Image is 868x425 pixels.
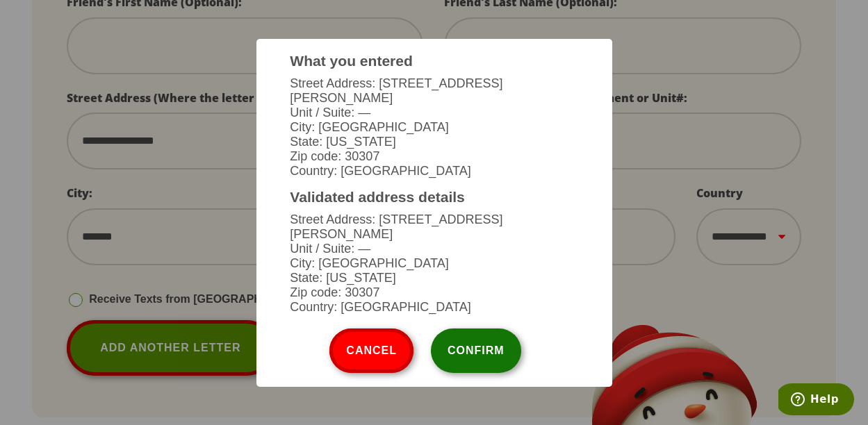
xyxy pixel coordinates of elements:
li: State: [US_STATE] [290,135,578,149]
li: Zip code: 30307 [290,149,578,164]
iframe: Opens a widget where you can find more information [778,383,854,418]
li: State: [US_STATE] [290,271,578,285]
button: Cancel [329,328,413,373]
h3: Validated address details [290,189,578,206]
button: Confirm [431,328,521,373]
li: Unit / Suite: — [290,242,578,256]
li: Street Address: [STREET_ADDRESS][PERSON_NAME] [290,76,578,106]
h3: What you entered [290,53,578,69]
li: City: [GEOGRAPHIC_DATA] [290,120,578,135]
li: City: [GEOGRAPHIC_DATA] [290,256,578,271]
li: Zip code: 30307 [290,285,578,300]
li: Country: [GEOGRAPHIC_DATA] [290,164,578,178]
li: Street Address: [STREET_ADDRESS][PERSON_NAME] [290,212,578,242]
li: Unit / Suite: — [290,106,578,120]
li: Country: [GEOGRAPHIC_DATA] [290,300,578,315]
